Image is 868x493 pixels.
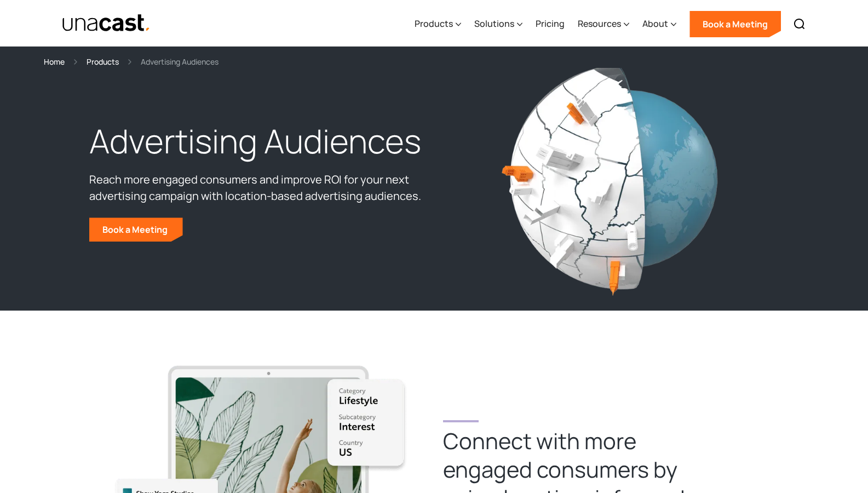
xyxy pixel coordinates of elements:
[474,17,514,30] div: Solutions
[536,2,565,47] a: Pricing
[642,2,676,47] div: About
[793,18,806,31] img: Search icon
[141,55,219,68] div: Advertising Audiences
[642,17,668,30] div: About
[44,55,65,68] a: Home
[415,17,453,30] div: Products
[578,2,629,47] div: Resources
[87,55,119,68] a: Products
[415,2,461,47] div: Products
[689,11,781,37] a: Book a Meeting
[62,14,151,33] a: home
[62,14,151,33] img: Unacast text logo
[89,171,429,204] p: Reach more engaged consumers and improve ROI for your next advertising campaign with location-bas...
[578,17,621,30] div: Resources
[89,119,429,163] h1: Advertising Audiences
[474,2,522,47] div: Solutions
[89,217,183,242] a: Book a Meeting
[500,64,719,297] img: location data visual, globe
